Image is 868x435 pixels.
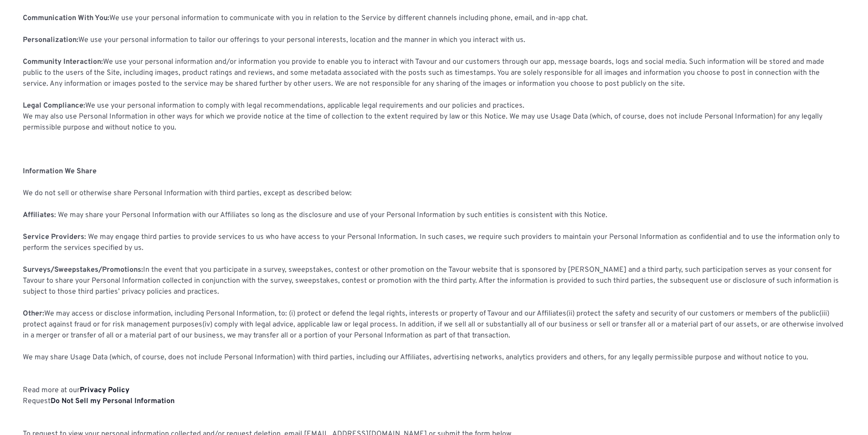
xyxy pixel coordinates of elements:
strong: Communication With You: [23,14,109,23]
strong: Surveys/Sweepstakes/Promotions: [23,265,143,274]
strong: Personalization: [23,36,78,45]
strong: Other: [23,309,44,318]
strong: Service Providers [23,233,84,242]
a: Privacy Policy [80,386,129,395]
strong: Affiliates [23,211,54,220]
strong: Information We Share ‍ [23,167,97,176]
a: Do Not Sell my Personal Information [51,397,175,406]
strong: Legal Compliance: [23,101,85,110]
strong: Community Interaction: [23,57,103,67]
